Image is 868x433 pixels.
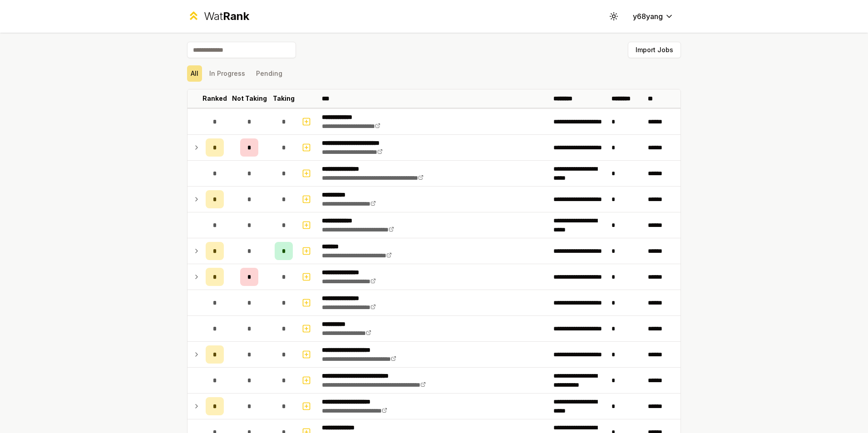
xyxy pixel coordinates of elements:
[206,65,249,82] button: In Progress
[628,42,681,58] button: Import Jobs
[273,94,295,103] p: Taking
[633,11,663,22] span: y68yang
[204,9,249,24] div: Wat
[202,94,227,103] p: Ranked
[232,94,267,103] p: Not Taking
[187,9,249,24] a: WatRank
[252,65,286,82] button: Pending
[223,10,249,23] span: Rank
[187,65,202,82] button: All
[626,8,681,25] button: y68yang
